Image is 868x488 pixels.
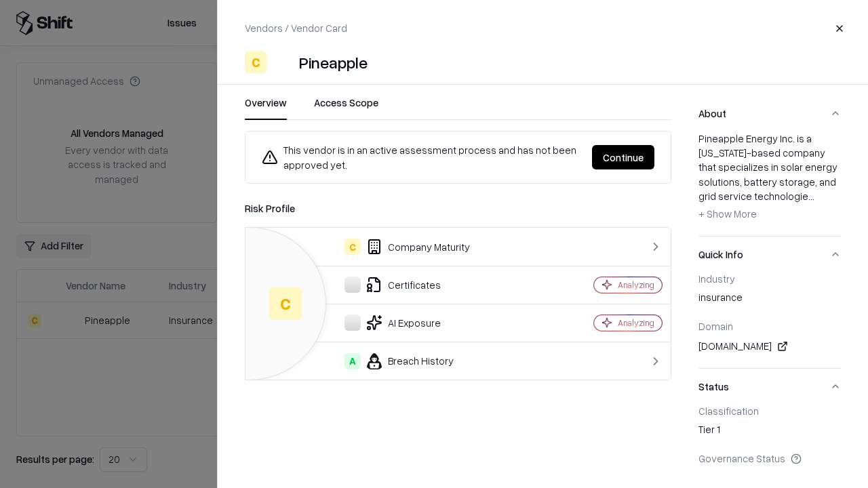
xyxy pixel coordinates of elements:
div: Certificates [256,277,547,293]
button: Continue [592,145,654,169]
div: Company Maturity [256,239,547,255]
div: [DOMAIN_NAME] [698,338,841,354]
div: C [344,239,361,255]
img: Pineapple [272,52,294,73]
div: Analyzing [618,279,654,291]
div: Risk Profile [245,200,671,216]
div: Industry [698,272,841,285]
div: insurance [698,290,841,309]
div: Domain [698,320,841,332]
div: AI Exposure [256,314,547,331]
div: C [269,287,302,320]
div: This vendor is in an active assessment process and has not been approved yet. [262,142,581,172]
div: About [698,131,841,236]
button: Quick Info [698,237,841,272]
div: Governance Status [698,452,841,464]
div: Pineapple [299,52,368,73]
button: About [698,96,841,131]
span: + Show More [698,207,757,220]
div: Classification [698,405,841,417]
div: Breach History [256,353,547,369]
div: Pineapple Energy Inc. is a [US_STATE]-based company that specializes in solar energy solutions, b... [698,131,841,225]
div: A [344,353,361,369]
div: C [245,52,267,73]
button: Access Scope [314,96,378,120]
span: ... [808,190,814,202]
button: + Show More [698,203,757,225]
button: Status [698,369,841,405]
div: Analyzing [618,317,654,329]
div: Tier 1 [698,422,841,441]
p: Vendors / Vendor Card [245,21,347,35]
div: Quick Info [698,272,841,368]
button: Overview [245,96,287,120]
